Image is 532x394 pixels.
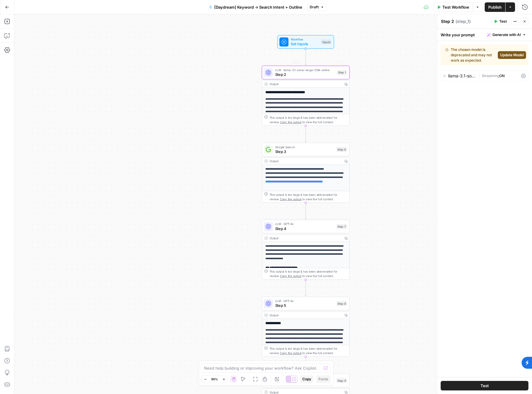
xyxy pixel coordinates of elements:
span: Test [499,19,507,24]
span: LLM · llama-3.1-sonar-large-128k-online [275,68,335,72]
span: Copy the output [280,274,301,278]
span: Copy the output [280,120,301,123]
span: Step 3 [275,149,334,154]
span: Workflow [291,37,319,42]
span: | [479,72,482,78]
g: Edge from step_6 to step_7 [305,203,307,219]
span: Publish [488,4,502,10]
span: Step 4 [275,226,334,231]
span: Draft [310,4,319,10]
span: Test [481,383,489,389]
div: This output is too large & has been abbreviated for review. to view the full content. [270,192,347,201]
span: Google Search [275,145,334,149]
span: Generate with AI [492,32,521,37]
g: Edge from step_1 to step_6 [305,126,307,142]
div: Output [270,159,341,163]
div: Step 8 [336,301,347,306]
button: Test Workflow [433,2,473,12]
button: Test [491,18,509,25]
g: Edge from step_7 to step_8 [305,280,307,296]
div: Inputs [321,39,331,44]
span: ( step_1 ) [456,18,471,24]
div: Write your prompt [437,29,532,41]
div: Output [270,236,341,240]
div: Step 6 [336,147,347,152]
span: LLM · GPT-4o [275,299,334,303]
div: This output is too large & has been abbreviated for review. to view the full content. [270,115,347,124]
span: LLM · GPT-4o [275,222,334,226]
g: Edge from start to step_1 [305,49,307,65]
div: This output is too large & has been abbreviated for review. to view the full content. [270,269,347,278]
button: Draft [307,3,327,11]
span: Set Inputs [291,41,319,47]
span: Step 6 [275,380,334,385]
div: WorkflowSet InputsInputs [262,35,350,49]
button: Publish [485,2,505,12]
button: [Daydream] Keyword → Search Intent + Outline [205,2,306,12]
div: Output [270,82,341,86]
div: Step 7 [336,224,347,229]
div: The chosen model is deprecated and may not work as expected. [445,47,495,63]
span: Update Model [500,52,524,58]
span: LLM · meta/llama-2-7b-chat [275,376,334,380]
span: ON [499,74,505,78]
button: Update Model [498,51,526,59]
div: This output is too large & has been abbreviated for review. to view the full content. [270,346,347,355]
span: Test Workflow [442,4,469,10]
button: Test [441,381,528,390]
button: Copy [300,375,314,383]
button: Paste [316,375,331,383]
div: llama-3.1-sonar-large-128k-online [448,74,476,78]
div: Output [270,313,341,317]
span: Copy [302,376,311,382]
span: Copy the output [280,351,301,355]
span: Step 5 [275,303,334,308]
span: Paste [318,376,328,382]
button: Generate with AI [485,31,528,39]
div: Step 9 [336,378,347,383]
span: Copy the output [280,197,301,201]
div: Step 1 [337,70,347,75]
span: Streaming [482,74,499,78]
span: [Daydream] Keyword → Search Intent + Outline [214,4,302,10]
span: Step 2 [275,72,335,77]
span: 95% [211,377,218,382]
textarea: Step 2 [441,18,454,24]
